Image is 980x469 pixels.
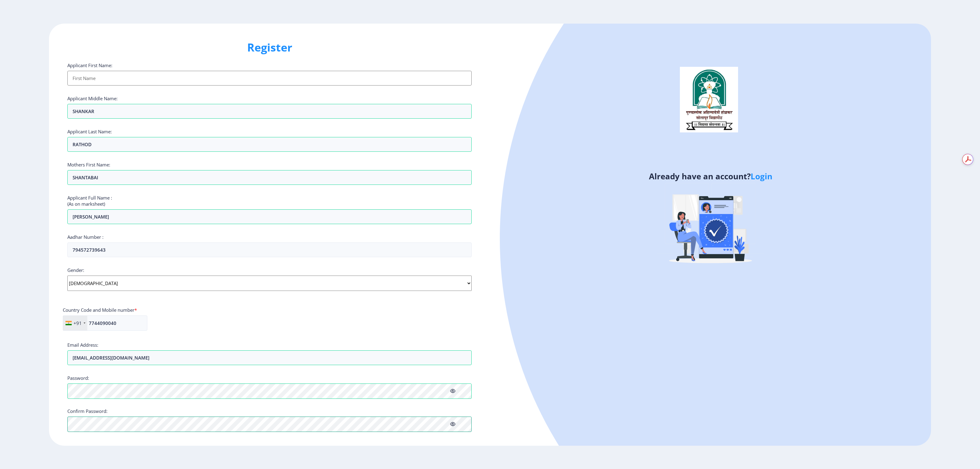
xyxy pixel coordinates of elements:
input: Aadhar Number [67,242,472,257]
label: Email Address: [67,342,98,348]
a: Login [751,171,772,182]
label: Country Code and Mobile number [63,307,137,313]
label: Applicant Last Name: [67,128,112,135]
input: First Name [67,104,472,119]
img: Verified-rafiki.svg [657,171,764,279]
label: Applicant First Name: [67,62,112,68]
img: logo [680,67,738,132]
h1: Register [67,40,472,55]
label: Confirm Password: [67,408,107,414]
label: Applicant Middle Name: [67,95,118,101]
label: Mothers First Name: [67,162,110,168]
input: Full Name [67,209,472,224]
div: India (भारत): +91 [63,316,87,330]
input: Last Name [67,137,472,152]
label: Applicant Full Name : (As on marksheet) [67,195,112,207]
div: +91 [73,320,82,326]
input: Last Name [67,170,472,185]
input: Email address [67,350,472,365]
label: Aadhar Number : [67,234,104,240]
input: Mobile No [63,315,147,331]
h4: Already have an account? [495,171,926,181]
label: Password: [67,375,89,381]
input: First Name [67,71,472,86]
label: Gender: [67,267,84,273]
